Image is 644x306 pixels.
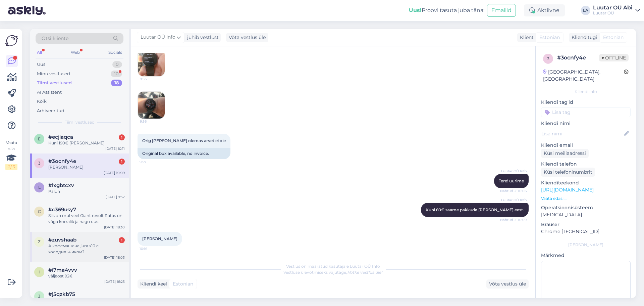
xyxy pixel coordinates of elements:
[37,71,70,77] div: Minu vestlused
[48,237,76,243] span: #zuvshaab
[541,99,631,106] p: Kliendi tag'id
[48,207,76,213] span: #c369usy7
[38,185,41,190] span: l
[38,239,41,244] span: z
[593,10,633,16] div: Luutar OÜ
[138,148,230,159] div: Original box available, no invoice.
[541,204,631,211] p: Operatsioonisüsteem
[119,159,125,165] div: 1
[138,280,167,288] div: Kliendi keel
[541,130,623,137] input: Lisa nimi
[48,267,77,273] span: #i7ma4vvv
[226,33,268,42] div: Võta vestlus üle
[184,34,219,41] div: juhib vestlust
[38,294,40,299] span: j
[119,134,125,140] div: 1
[5,140,17,170] div: Vaata siia
[541,89,631,95] div: Kliendi info
[593,5,633,10] div: Luutar OÜ Abi
[48,297,125,303] div: palun mudelit, uurin
[501,198,527,203] span: Luutar OÜ Info
[409,6,484,14] div: Proovi tasuta juba täna:
[119,237,125,243] div: 1
[105,146,125,151] div: [DATE] 10:11
[106,194,125,200] div: [DATE] 9:32
[524,4,565,16] div: Aktiivne
[541,161,631,168] p: Kliendi telefon
[38,136,41,141] span: e
[48,213,125,225] div: Siis on mul veel Giant revolt Ratas on väga korralik ja nagu uus.
[104,279,125,284] div: [DATE] 16:25
[409,7,422,13] b: Uus!
[599,54,629,61] span: Offline
[37,80,72,86] div: Tiimi vestlused
[104,255,125,260] div: [DATE] 18:03
[48,243,125,255] div: А кофемашина jura x10 с холодильником?
[173,280,193,288] span: Estonian
[48,188,125,194] div: Palun
[541,107,631,117] input: Lisa tag
[541,211,631,218] p: [MEDICAL_DATA]
[5,164,17,170] div: 2 / 3
[543,69,624,83] div: [GEOGRAPHIC_DATA], [GEOGRAPHIC_DATA]
[111,71,122,77] div: 10
[140,246,165,251] span: 10:16
[541,149,589,158] div: Küsi meiliaadressi
[140,160,165,165] span: 9:57
[603,34,624,41] span: Estonian
[48,164,125,170] div: [PERSON_NAME]
[283,270,383,275] span: Vestluse ülevõtmiseks vajutage
[557,54,599,62] div: # 3ocnfy4e
[48,134,73,140] span: #ecjiaqca
[138,49,165,76] img: Attachment
[140,77,165,82] span: 9:56
[541,142,631,149] p: Kliendi email
[37,107,64,114] div: Arhiveeritud
[104,170,125,175] div: [DATE] 10:09
[48,158,76,164] span: #3ocnfy4e
[111,80,122,86] div: 18
[37,89,62,96] div: AI Assistent
[500,217,527,222] span: Nähtud ✓ 10:09
[42,35,68,42] span: Otsi kliente
[581,6,590,15] div: LA
[142,138,226,143] span: Orig [PERSON_NAME] olemas arvet ei ole
[38,161,41,166] span: 3
[541,221,631,228] p: Brauser
[487,4,516,17] button: Emailid
[517,34,534,41] div: Klient
[38,209,41,214] span: c
[541,120,631,127] p: Kliendi nimi
[426,207,524,212] span: Kuni 60€ saame pakkuda [PERSON_NAME] eest.
[39,269,40,274] span: i
[539,34,560,41] span: Estonian
[48,291,75,297] span: #j5qzkb75
[346,270,383,275] i: „Võtke vestlus üle”
[37,98,47,105] div: Kõik
[541,195,631,202] p: Vaata edasi ...
[138,92,165,119] img: Attachment
[501,169,527,174] span: Luutar OÜ Info
[547,56,549,61] span: 3
[541,242,631,248] div: [PERSON_NAME]
[36,48,43,57] div: All
[104,225,125,230] div: [DATE] 18:30
[541,168,595,177] div: Küsi telefoninumbrit
[541,252,631,259] p: Märkmed
[37,61,45,68] div: Uus
[48,273,125,279] div: väljaost 92€
[593,5,640,16] a: Luutar OÜ AbiLuutar OÜ
[569,34,597,41] div: Klienditugi
[541,187,594,193] a: [URL][DOMAIN_NAME]
[286,264,380,269] span: Vestlus on määratud kasutajale Luutar OÜ Info
[499,178,524,183] span: Tere! uurime
[112,61,122,68] div: 0
[107,48,123,57] div: Socials
[5,34,18,47] img: Askly Logo
[65,119,95,125] span: Tiimi vestlused
[69,48,81,57] div: Web
[541,228,631,235] p: Chrome [TECHNICAL_ID]
[541,179,631,186] p: Klienditeekond
[486,279,529,289] div: Võta vestlus üle
[48,140,125,146] div: Kuni 190€ [PERSON_NAME]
